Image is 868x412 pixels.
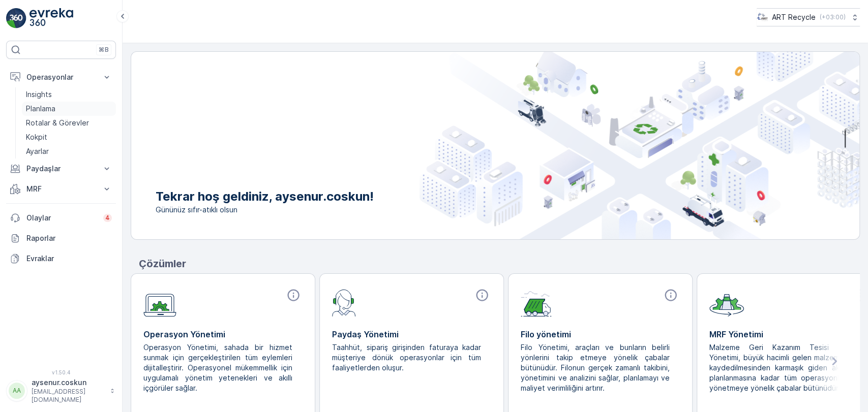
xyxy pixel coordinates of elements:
span: Gününüz sıfır-atıklı olsun [156,205,374,215]
p: ⌘B [99,46,109,54]
button: ART Recycle(+03:00) [757,8,860,26]
a: Olaylar4 [6,208,116,228]
p: MRF [26,184,96,194]
p: ART Recycle [772,12,816,22]
a: Insights [22,87,116,102]
p: Operasyon Yönetimi, sahada bir hizmet sunmak için gerçekleştirilen tüm eylemleri dijitalleştirir.... [143,342,294,393]
img: module-icon [709,288,744,316]
a: Planlama [22,102,116,116]
p: Malzeme Geri Kazanım Tesisi (MRF) Yönetimi, büyük hacimli gelen malzemelerin kaydedilmesinden kar... [709,342,860,393]
p: [EMAIL_ADDRESS][DOMAIN_NAME] [32,388,105,404]
a: Kokpit [22,130,116,144]
button: Operasyonlar [6,67,116,87]
p: 4 [105,214,110,222]
p: Paydaş Yönetimi [332,328,491,340]
img: module-icon [521,288,552,316]
button: AAaysenur.coskun[EMAIL_ADDRESS][DOMAIN_NAME] [6,377,116,404]
img: city illustration [420,52,859,239]
p: Ayarlar [26,146,49,156]
div: AA [9,383,25,399]
p: Rotalar & Görevler [26,118,89,128]
p: Filo yönetimi [521,328,680,340]
p: Insights [26,89,52,100]
span: v 1.50.4 [6,369,116,375]
p: Kokpit [26,132,47,142]
button: Paydaşlar [6,159,116,179]
p: Evraklar [26,253,112,264]
p: Operasyon Yönetimi [143,328,303,340]
a: Raporlar [6,228,116,248]
img: module-icon [332,288,356,316]
p: Raporlar [26,233,112,243]
p: ( +03:00 ) [820,13,846,21]
p: Planlama [26,104,55,114]
button: MRF [6,179,116,199]
img: module-icon [143,288,176,317]
a: Evraklar [6,248,116,269]
p: Tekrar hoş geldiniz, aysenur.coskun! [156,188,374,205]
img: logo_light-DOdMpM7g.png [29,8,73,28]
p: Paydaşlar [26,164,96,174]
p: Çözümler [139,256,860,271]
img: logo [6,8,26,28]
p: Taahhüt, sipariş girişinden faturaya kadar müşteriye dönük operasyonlar için tüm faaliyetlerden o... [332,342,483,373]
p: Olaylar [26,213,97,223]
p: aysenur.coskun [32,377,105,388]
img: image_23.png [757,12,768,23]
p: Filo Yönetimi, araçları ve bunların belirli yönlerini takip etmeye yönelik çabalar bütünüdür. Fil... [521,342,672,393]
p: Operasyonlar [26,72,96,82]
a: Rotalar & Görevler [22,116,116,130]
a: Ayarlar [22,144,116,159]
